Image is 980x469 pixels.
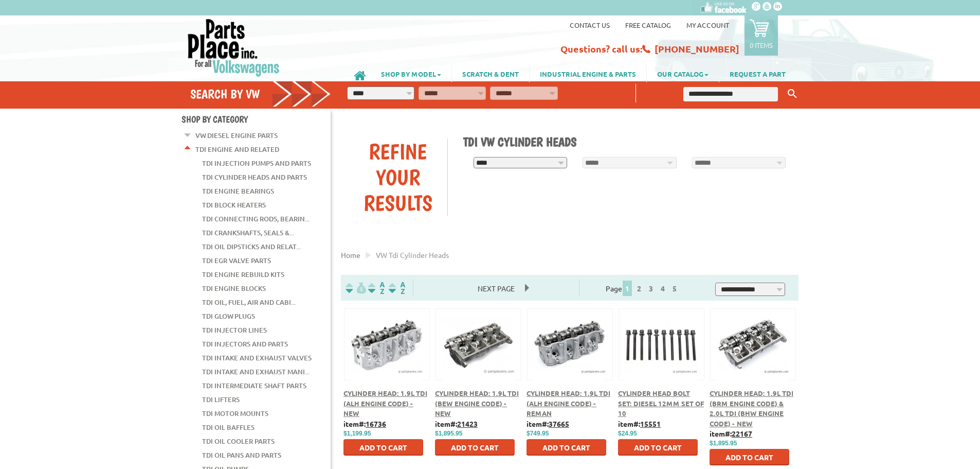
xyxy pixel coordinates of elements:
[376,250,449,259] span: VW tdi cylinder heads
[187,18,281,77] img: Parts Place Inc!
[202,379,306,392] a: TDI Intermediate Shaft Parts
[202,212,310,225] a: TDI Connecting Rods, Bearin...
[527,419,569,428] b: item#:
[467,284,525,293] a: Next Page
[202,421,255,434] a: TDI Oil Baffles
[530,65,646,82] a: INDUSTRIAL ENGINE & PARTS
[618,430,637,437] span: $24.95
[341,250,360,259] a: Home
[457,419,478,428] u: 21423
[785,85,800,102] button: Keyword Search
[349,138,447,216] div: Refine Your Results
[725,453,773,462] span: Add to Cart
[202,268,284,281] a: TDI Engine Rebuild Kits
[435,439,515,456] button: Add to Cart
[202,170,307,184] a: TDI Cylinder Heads and Parts
[359,443,407,452] span: Add to Cart
[343,439,423,456] button: Add to Cart
[467,281,525,296] span: Next Page
[182,114,331,125] h4: Shop By Category
[195,143,279,156] a: TDI Engine and Related
[202,337,288,351] a: TDI Injectors and Parts
[670,284,679,293] a: 5
[202,323,267,337] a: TDI Injector Lines
[618,439,698,456] button: Add to Cart
[634,443,682,452] span: Add to Cart
[366,282,387,294] img: Sort by Headline
[719,65,796,82] a: REQUEST A PART
[625,21,671,29] a: Free Catalog
[202,393,240,406] a: TDI Lifters
[202,407,268,420] a: TDI Motor Mounts
[343,389,427,418] a: Cylinder Head: 1.9L TDI (ALH Engine Code) - New
[202,157,311,170] a: TDI Injection Pumps and Parts
[202,226,294,239] a: TDI Crankshafts, Seals &...
[527,389,610,418] a: Cylinder Head: 1.9L TDI (ALH Engine Code) - Reman
[366,419,386,428] u: 16736
[202,240,301,253] a: TDI Oil Dipsticks and Relat...
[686,21,729,29] a: My Account
[634,284,644,293] a: 2
[647,65,719,82] a: OUR CATALOG
[202,448,281,462] a: TDI Oil Pans and Parts
[750,41,773,49] p: 0 items
[371,65,451,82] a: SHOP BY MODEL
[463,134,791,149] h1: TDI VW Cylinder Heads
[202,435,275,448] a: TDI Oil Cooler Parts
[435,419,478,428] b: item#:
[202,198,266,212] a: TDI Block Heaters
[623,281,632,296] span: 1
[452,65,529,82] a: SCRATCH & DENT
[570,21,610,29] a: Contact us
[202,282,266,295] a: TDI Engine Blocks
[710,440,737,447] span: $1,895.95
[710,429,752,438] b: item#:
[387,282,407,294] img: Sort by Sales Rank
[618,389,704,418] a: Cylinder Head Bolt Set: Diesel 12mm Set Of 10
[202,365,310,378] a: TDI Intake and Exhaust Mani...
[710,449,789,465] button: Add to Cart
[710,389,793,428] a: Cylinder Head: 1.9L TDI (BRM Engine Code) & 2.0L TDI (BHW Engine Code) - New
[346,282,366,294] img: filterpricelow.svg
[658,284,667,293] a: 4
[549,419,569,428] u: 37665
[435,430,462,437] span: $1,895.95
[640,419,661,428] u: 15551
[435,389,519,418] a: Cylinder Head: 1.9L TDI (BEW Engine Code) - New
[527,430,549,437] span: $749.95
[527,439,606,456] button: Add to Cart
[202,184,274,198] a: TDI Engine Bearings
[190,86,331,101] h4: Search by VW
[343,430,371,437] span: $1,199.95
[646,284,656,293] a: 3
[451,443,499,452] span: Add to Cart
[195,129,278,142] a: VW Diesel Engine Parts
[542,443,590,452] span: Add to Cart
[202,296,296,309] a: TDI Oil, Fuel, Air and Cabi...
[343,419,386,428] b: item#:
[745,15,778,56] a: 0 items
[202,351,312,364] a: TDI Intake and Exhaust Valves
[202,309,255,323] a: TDI Glow Plugs
[732,429,752,438] u: 22167
[579,280,707,296] div: Page
[202,254,271,267] a: TDI EGR Valve Parts
[618,419,661,428] b: item#:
